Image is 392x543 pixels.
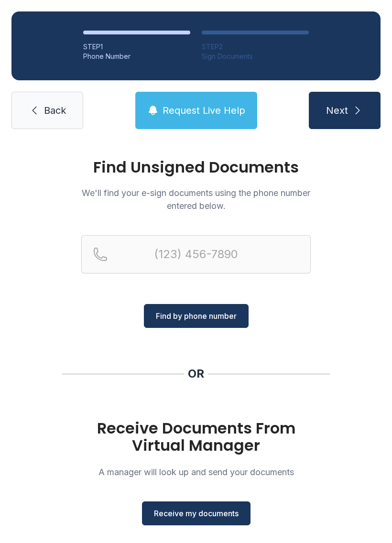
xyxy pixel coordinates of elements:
[326,104,348,117] span: Next
[81,420,311,454] h1: Receive Documents From Virtual Manager
[163,104,245,117] span: Request Live Help
[188,366,204,381] div: OR
[81,235,311,273] input: Reservation phone number
[81,160,311,175] h1: Find Unsigned Documents
[202,52,309,61] div: Sign Documents
[83,52,190,61] div: Phone Number
[156,310,237,322] span: Find by phone number
[202,42,309,52] div: STEP 2
[154,508,239,519] span: Receive my documents
[81,466,311,478] p: A manager will look up and send your documents
[44,104,66,117] span: Back
[83,42,190,52] div: STEP 1
[81,186,311,212] p: We'll find your e-sign documents using the phone number entered below.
